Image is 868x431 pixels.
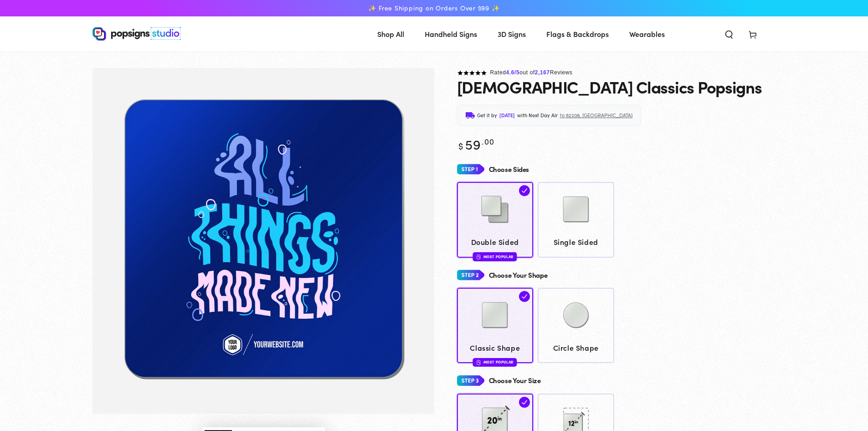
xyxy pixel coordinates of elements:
img: Popsigns Studio [92,27,181,41]
h4: Choose Your Size [489,377,541,384]
span: Flags & Backdrops [546,27,609,41]
img: Double Sided [472,187,518,232]
img: check.svg [600,397,611,408]
img: Baptism Classics Popsigns [92,68,434,414]
a: Classic Shape Classic Shape Most Popular [457,288,534,363]
img: Single Sided [553,187,599,232]
span: Classic Shape [461,341,529,354]
a: Handheld Signs [418,22,484,46]
img: check.svg [600,291,611,302]
h4: Choose Your Shape [489,271,548,279]
span: 4.6 [506,69,514,76]
a: Single Sided Single Sided [538,182,614,257]
span: Shop All [377,27,404,41]
span: with Next Day Air [517,111,558,120]
a: Shop All [370,22,411,46]
a: Flags & Backdrops [539,22,616,46]
span: Single Sided [542,235,610,249]
span: Double Sided [461,235,529,249]
span: $ [458,139,464,152]
summary: Search our site [717,24,741,44]
img: check.svg [600,185,611,196]
span: to 62208, [GEOGRAPHIC_DATA] [560,111,632,120]
a: Double Sided Double Sided Most Popular [457,182,534,257]
a: 3D Signs [491,22,533,46]
div: Most Popular [473,252,517,261]
span: Wearables [629,27,665,41]
span: 3D Signs [498,27,526,41]
div: Most Popular [473,358,517,367]
img: fire.svg [477,254,481,260]
img: check.svg [519,397,530,408]
a: Wearables [622,22,672,46]
bdi: 59 [457,135,495,153]
img: Circle Shape [553,292,599,338]
sup: .00 [482,135,494,147]
span: /5 [514,69,519,76]
span: Rated out of Reviews [490,69,573,76]
span: ✨ Free Shipping on Orders Over $99 ✨ [368,4,499,12]
h1: [DEMOGRAPHIC_DATA] Classics Popsigns [457,78,762,96]
img: Step 1 [457,161,484,178]
span: 2,167 [535,69,550,76]
a: Circle Shape Circle Shape [538,288,614,363]
img: check.svg [519,291,530,302]
img: Step 2 [457,267,484,284]
span: [DATE] [499,111,515,120]
span: Circle Shape [542,341,610,354]
img: Classic Shape [472,292,518,338]
span: Get it by [477,111,497,120]
img: Step 3 [457,372,484,389]
img: check.svg [519,185,530,196]
span: Handheld Signs [425,27,477,41]
img: fire.svg [477,359,481,365]
h4: Choose Sides [489,166,529,173]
